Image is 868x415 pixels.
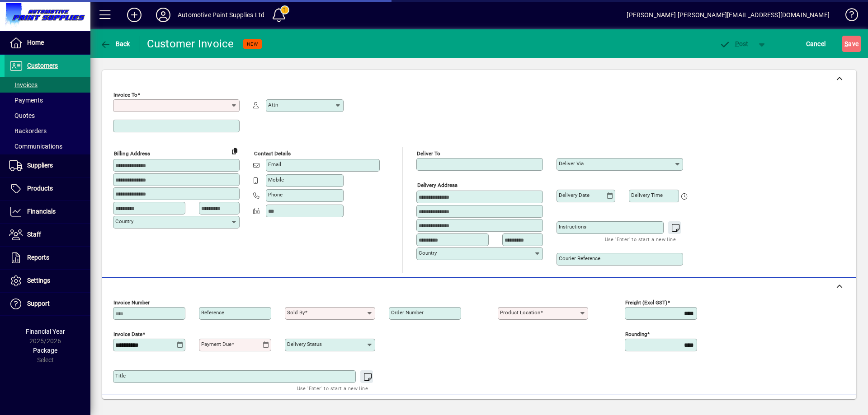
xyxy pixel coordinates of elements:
[5,77,90,93] a: Invoices
[27,208,56,215] span: Financials
[559,192,590,198] mat-label: Delivery date
[559,255,600,261] mat-label: Courier Reference
[5,270,90,292] a: Settings
[100,40,130,47] span: Back
[287,341,322,347] mat-label: Delivery status
[5,293,90,315] a: Support
[417,150,440,157] mat-label: Deliver To
[227,144,242,158] button: Copy to Delivery address
[27,185,53,192] span: Products
[115,373,126,379] mat-label: Title
[201,341,231,347] mat-label: Payment due
[247,41,258,47] span: NEW
[9,112,35,119] span: Quotes
[715,36,753,52] button: Post
[804,36,828,52] button: Cancel
[719,40,749,47] span: ost
[113,299,150,306] mat-label: Invoice number
[98,36,132,52] button: Back
[5,224,90,246] a: Staff
[287,309,305,316] mat-label: Sold by
[268,161,281,168] mat-label: Email
[27,62,58,69] span: Customers
[842,36,861,52] button: Save
[5,93,90,108] a: Payments
[9,97,43,104] span: Payments
[627,8,830,22] div: [PERSON_NAME] [PERSON_NAME][EMAIL_ADDRESS][DOMAIN_NAME]
[113,331,142,337] mat-label: Invoice date
[297,383,368,393] mat-hint: Use 'Enter' to start a new line
[9,81,38,89] span: Invoices
[33,347,57,354] span: Package
[27,254,49,261] span: Reports
[27,300,50,307] span: Support
[90,36,140,52] app-page-header-button: Back
[26,328,65,335] span: Financial Year
[5,247,90,269] a: Reports
[9,143,62,150] span: Communications
[625,331,647,337] mat-label: Rounding
[631,192,663,198] mat-label: Delivery time
[559,160,584,167] mat-label: Deliver via
[268,191,283,198] mat-label: Phone
[201,309,224,316] mat-label: Reference
[149,7,178,23] button: Profile
[115,218,133,224] mat-label: Country
[5,108,90,123] a: Quotes
[844,40,848,47] span: S
[27,162,53,169] span: Suppliers
[5,139,90,154] a: Communications
[844,37,859,51] span: ave
[605,234,676,244] mat-hint: Use 'Enter' to start a new line
[5,123,90,139] a: Backorders
[500,309,540,316] mat-label: Product location
[5,32,90,54] a: Home
[559,224,586,230] mat-label: Instructions
[120,7,149,23] button: Add
[5,177,90,200] a: Products
[113,92,137,98] mat-label: Invoice To
[419,250,437,256] mat-label: Country
[806,37,826,51] span: Cancel
[178,8,264,22] div: Automotive Paint Supplies Ltd
[27,39,44,46] span: Home
[391,309,424,316] mat-label: Order number
[27,277,50,284] span: Settings
[147,37,234,51] div: Customer Invoice
[839,2,857,31] a: Knowledge Base
[268,102,278,108] mat-label: Attn
[5,154,90,177] a: Suppliers
[268,177,284,183] mat-label: Mobile
[735,40,739,47] span: P
[5,201,90,223] a: Financials
[9,127,47,135] span: Backorders
[27,231,41,238] span: Staff
[625,299,667,306] mat-label: Freight (excl GST)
